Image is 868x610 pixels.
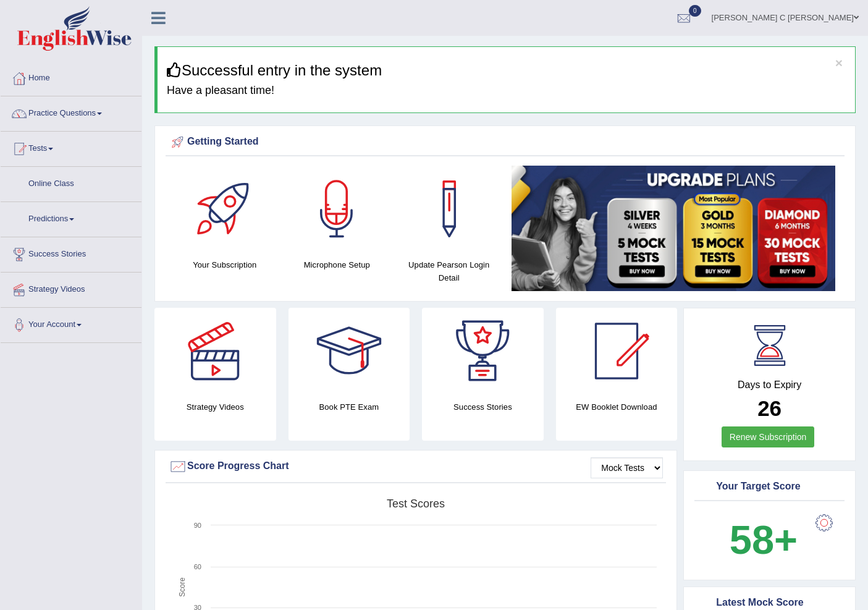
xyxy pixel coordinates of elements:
tspan: Score [178,577,187,597]
text: 60 [194,563,201,570]
h4: Update Pearson Login Detail [399,258,499,284]
b: 26 [757,396,782,420]
a: Predictions [1,202,141,233]
button: × [835,56,843,69]
tspan: Test scores [387,498,445,510]
h4: Your Subscription [175,258,275,271]
h4: Strategy Videos [154,400,276,413]
h4: Book PTE Exam [289,400,410,413]
div: Your Target Score [697,478,841,496]
a: Practice Questions [1,96,141,127]
a: Online Class [1,167,141,198]
h4: Days to Expiry [697,379,841,391]
a: Home [1,61,141,92]
h3: Successful entry in the system [167,62,846,78]
h4: Microphone Setup [287,258,387,271]
div: Score Progress Chart [169,457,663,476]
img: small5.jpg [512,166,836,291]
div: Getting Started [169,133,841,151]
a: Strategy Videos [1,273,141,303]
b: 58+ [730,517,798,562]
a: Renew Subscription [722,426,815,447]
a: Success Stories [1,237,141,268]
span: 0 [689,5,701,17]
h4: EW Booklet Download [556,400,678,413]
a: Your Account [1,308,141,339]
a: Tests [1,132,141,163]
h4: Have a pleasant time! [167,85,846,97]
text: 90 [194,522,201,529]
h4: Success Stories [422,400,544,413]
